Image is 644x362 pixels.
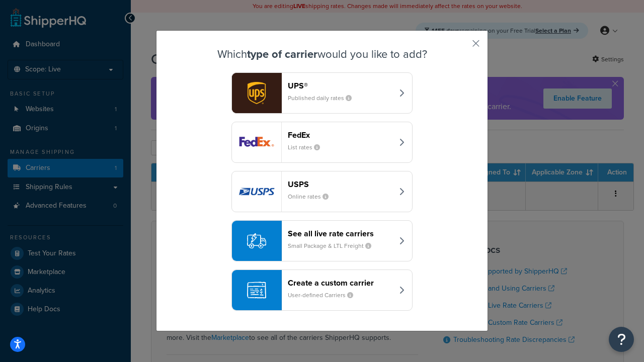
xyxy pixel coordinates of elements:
img: icon-carrier-custom-c93b8a24.svg [247,281,266,300]
header: See all live rate carriers [288,229,393,238]
img: ups logo [232,73,281,113]
header: UPS® [288,81,393,90]
small: List rates [288,143,328,152]
img: usps logo [232,171,281,212]
h3: Which would you like to add? [182,48,462,60]
button: Open Resource Center [609,327,634,352]
button: fedEx logoFedExList rates [231,122,413,163]
button: Create a custom carrierUser-defined Carriers [231,269,413,311]
small: Published daily rates [288,94,360,103]
small: Small Package & LTL Freight [288,241,379,250]
small: Online rates [288,192,337,201]
header: USPS [288,179,393,189]
header: FedEx [288,130,393,140]
small: User-defined Carriers [288,291,361,300]
strong: type of carrier [247,46,317,62]
header: Create a custom carrier [288,278,393,288]
button: usps logoUSPSOnline rates [231,171,413,212]
button: ups logoUPS®Published daily rates [231,72,413,114]
button: See all live rate carriersSmall Package & LTL Freight [231,220,413,261]
img: icon-carrier-liverate-becf4550.svg [247,231,266,250]
img: fedEx logo [232,122,281,162]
